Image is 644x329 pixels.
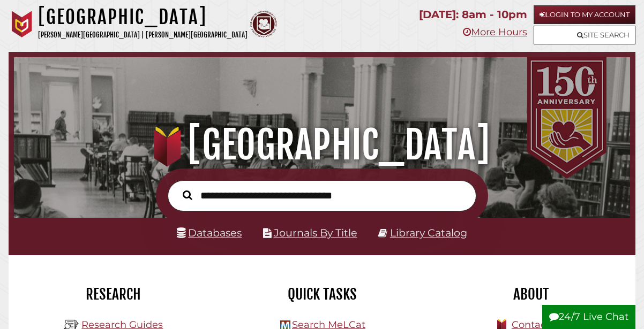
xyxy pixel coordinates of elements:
[274,226,357,239] a: Journals By Title
[24,121,620,169] h1: [GEOGRAPHIC_DATA]
[183,190,192,200] i: Search
[17,285,209,303] h2: Research
[38,5,248,29] h1: [GEOGRAPHIC_DATA]
[9,11,35,37] img: Calvin University
[38,29,248,41] p: [PERSON_NAME][GEOGRAPHIC_DATA] | [PERSON_NAME][GEOGRAPHIC_DATA]
[226,285,418,303] h2: Quick Tasks
[250,11,277,37] img: Calvin Theological Seminary
[534,26,635,44] a: Site Search
[177,188,198,202] button: Search
[534,5,635,24] a: Login to My Account
[177,226,242,239] a: Databases
[419,5,527,24] p: [DATE]: 8am - 10pm
[463,26,527,38] a: More Hours
[435,285,627,303] h2: About
[390,226,467,239] a: Library Catalog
